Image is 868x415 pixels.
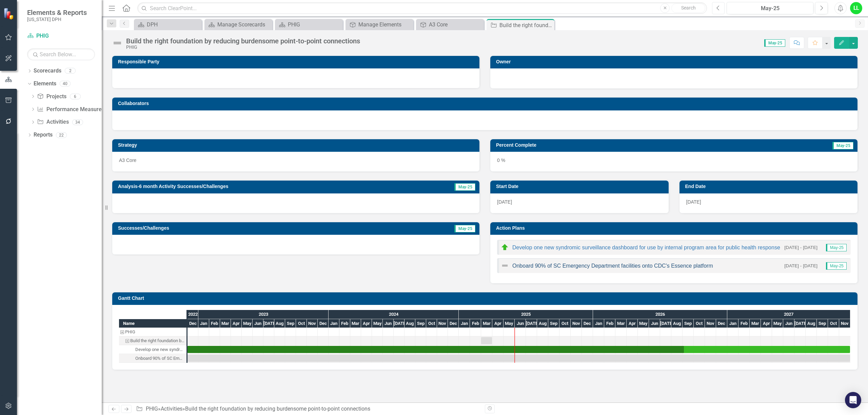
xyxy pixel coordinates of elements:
[604,319,615,328] div: Feb
[828,319,839,328] div: Oct
[188,355,850,362] div: Task: Start date: 2022-12-01 End date: 2027-11-30
[318,319,329,328] div: Dec
[784,244,817,251] small: [DATE] - [DATE]
[147,20,200,29] div: DPH
[437,319,448,328] div: Nov
[415,319,426,328] div: Sep
[826,244,847,251] span: May-25
[288,20,341,29] div: PHIG
[161,406,182,412] a: Activities
[615,319,627,328] div: Mar
[496,184,665,189] h3: Start Date
[253,319,263,328] div: Jun
[817,319,828,328] div: Sep
[850,2,862,14] button: LL
[209,319,220,328] div: Feb
[206,20,271,29] a: Manage Scorecards
[405,319,415,328] div: Aug
[705,319,716,328] div: Nov
[37,118,68,126] a: Activities
[627,319,638,328] div: Apr
[548,319,559,328] div: Sep
[137,2,707,14] input: Search ClearPoint...
[426,319,437,328] div: Oct
[686,199,701,205] span: [DATE]
[125,328,135,336] div: PHIG
[418,20,482,29] a: A3 Core
[34,80,56,88] a: Elements
[126,45,360,50] div: PHIG
[772,319,783,328] div: May
[429,20,482,29] div: A3 Core
[750,319,761,328] div: Mar
[716,319,727,328] div: Dec
[727,310,850,319] div: 2027
[694,319,705,328] div: Oct
[118,226,370,231] h3: Successes/Challenges
[119,336,186,345] div: Task: Start date: 2025-03-01 End date: 2025-03-31
[136,405,480,413] div: » »
[188,310,198,319] div: 2022
[119,328,186,336] div: PHIG
[649,319,660,328] div: Jun
[593,310,727,319] div: 2026
[582,319,593,328] div: Dec
[660,319,671,328] div: Jul
[72,119,83,125] div: 34
[70,94,81,99] div: 6
[339,319,350,328] div: Feb
[496,59,854,64] h3: Owner
[685,184,854,189] h3: End Date
[119,354,186,363] div: Onboard 90% of SC Emergency Department facilities onto CDC's Essence platform
[459,310,593,319] div: 2025
[593,319,604,328] div: Jan
[27,32,95,40] a: PHIG
[119,345,186,354] div: Develop one new syndromic surveillance dashboard for use by internal program area for public heal...
[146,406,158,412] a: PHIG
[845,392,861,408] div: Open Intercom Messenger
[119,336,186,345] div: Build the right foundation by reducing burdensome point-to-point connections
[470,319,481,328] div: Feb
[118,101,854,106] h3: Collaborators
[571,319,582,328] div: Nov
[501,243,509,251] img: On Target
[559,319,571,328] div: Oct
[135,345,184,354] div: Develop one new syndromic surveillance dashboard for use by internal program area for public heal...
[496,143,729,148] h3: Percent Complete
[481,319,492,328] div: Mar
[37,93,66,101] a: Projects
[136,20,200,29] a: DPH
[119,328,186,336] div: Task: PHIG Start date: 2022-12-01 End date: 2022-12-02
[638,319,649,328] div: May
[217,20,271,29] div: Manage Scorecards
[329,319,339,328] div: Jan
[738,319,750,328] div: Feb
[118,184,417,189] h3: Analysis-6 month Activity Successes/Challenges
[671,319,683,328] div: Aug
[307,319,318,328] div: Nov
[459,319,470,328] div: Jan
[372,319,383,328] div: May
[135,354,184,363] div: Onboard 90% of SC Emergency Department facilities onto CDC's Essence platform
[383,319,394,328] div: Jun
[729,4,811,13] div: May-25
[394,319,405,328] div: Jul
[350,319,361,328] div: Mar
[3,7,16,20] img: ClearPoint Strategy
[118,143,476,148] h3: Strategy
[806,319,817,328] div: Aug
[220,319,231,328] div: Mar
[727,2,813,14] button: May-25
[188,346,850,353] div: Task: Start date: 2022-12-01 End date: 2027-11-30
[296,319,307,328] div: Oct
[671,3,705,13] button: Search
[490,152,857,171] div: 0 %
[683,319,694,328] div: Sep
[499,21,553,29] div: Build the right foundation by reducing burdensome point-to-point connections
[60,81,71,87] div: 40
[34,131,53,139] a: Reports
[826,262,847,270] span: May-25
[56,132,67,138] div: 22
[512,263,713,269] a: Onboard 90% of SC Emergency Department facilities onto CDC's Essence platform
[839,319,850,328] div: Nov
